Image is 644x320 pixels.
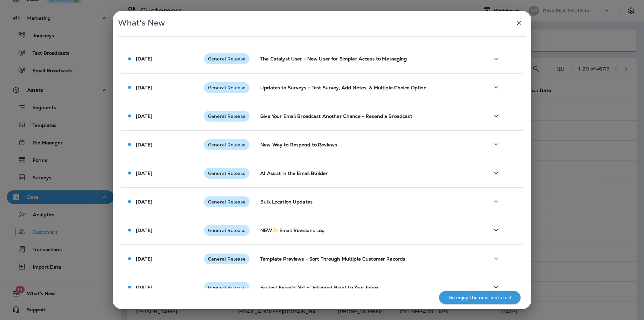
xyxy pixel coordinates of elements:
[204,113,250,119] span: General Release
[204,171,250,176] span: General Release
[136,56,152,61] p: [DATE]
[439,291,521,304] button: Go enjoy the new features!
[260,85,479,90] p: Updates to Surveys - Test Survey, Add Notes, & Multiple Choice Option
[136,142,152,147] p: [DATE]
[260,56,479,61] p: The Catalyst User - New User for Simpler Access to Messaging
[136,228,152,233] p: [DATE]
[136,285,152,290] p: [DATE]
[260,113,479,119] p: Give Your Email Broadcast Another Chance - Resend a Broadcast
[448,295,511,300] p: Go enjoy the new features!
[136,113,152,119] p: [DATE]
[260,142,479,147] p: New Way to Respond to Reviews
[260,171,479,176] p: AI Assist in the Email Builder
[136,199,152,204] p: [DATE]
[204,56,250,61] span: General Release
[260,228,479,233] p: NEW✨ Email Revisions Log
[260,285,479,290] p: Fastest Exports Yet - Delivered Right to Your Inbox
[204,285,250,290] span: General Release
[260,256,479,262] p: Template Previews - Sort Through Multiple Customer Records
[136,256,152,262] p: [DATE]
[204,199,250,204] span: General Release
[118,18,165,28] span: What's New
[204,85,250,90] span: General Release
[136,171,152,176] p: [DATE]
[204,142,250,147] span: General Release
[260,199,479,204] p: Bulk Location Updates
[136,85,152,90] p: [DATE]
[204,228,250,233] span: General Release
[204,256,250,262] span: General Release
